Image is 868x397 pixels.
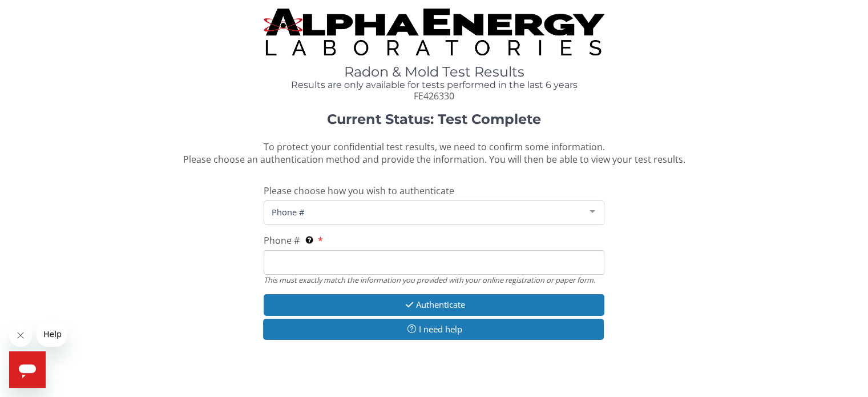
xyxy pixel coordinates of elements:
h1: Radon & Mold Test Results [264,65,604,79]
strong: Current Status: Test Complete [327,111,541,127]
iframe: Message from company [37,322,67,347]
button: I need help [263,319,603,340]
span: Phone # [264,234,300,247]
span: Phone # [269,206,580,218]
span: Please choose how you wish to authenticate [264,185,454,197]
iframe: Button to launch messaging window [9,351,46,388]
button: Authenticate [264,294,604,315]
img: TightCrop.jpg [264,9,604,55]
iframe: Close message [9,324,32,347]
span: To protect your confidential test results, we need to confirm some information. Please choose an ... [183,141,685,166]
h4: Results are only available for tests performed in the last 6 years [264,80,604,90]
span: FE426330 [414,90,454,102]
div: This must exactly match the information you provided with your online registration or paper form. [264,275,604,285]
